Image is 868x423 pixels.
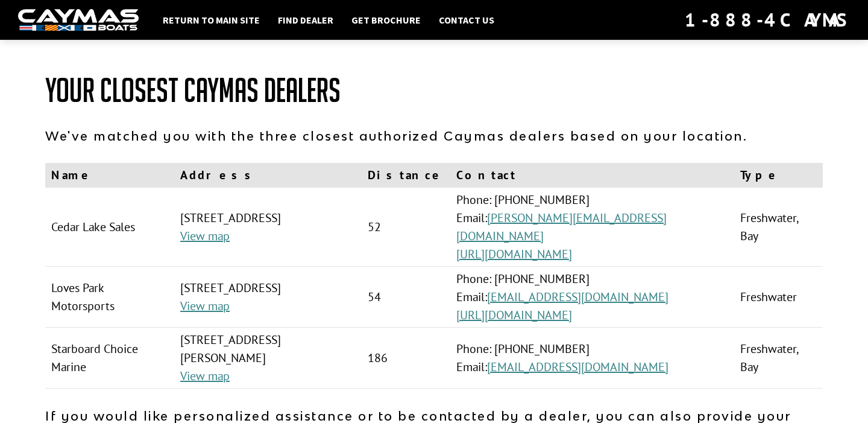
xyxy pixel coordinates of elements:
a: [EMAIL_ADDRESS][DOMAIN_NAME] [487,359,668,375]
a: [PERSON_NAME][EMAIL_ADDRESS][DOMAIN_NAME] [456,210,667,244]
td: [STREET_ADDRESS][PERSON_NAME] [174,328,362,389]
th: Contact [450,163,734,188]
td: Loves Park Motorsports [45,267,174,328]
td: Freshwater [734,267,823,328]
td: [STREET_ADDRESS] [174,188,362,267]
img: white-logo-c9c8dbefe5ff5ceceb0f0178aa75bf4bb51f6bca0971e226c86eb53dfe498488.png [18,9,139,31]
h1: Your Closest Caymas Dealers [45,72,823,109]
p: We've matched you with the three closest authorized Caymas dealers based on your location. [45,127,823,145]
a: View map [180,298,230,314]
th: Address [174,163,362,188]
td: 52 [362,188,450,267]
td: Freshwater, Bay [734,328,823,389]
td: Phone: [PHONE_NUMBER] Email: [450,328,734,389]
div: 1-888-4CAYMAS [685,7,850,33]
td: Phone: [PHONE_NUMBER] Email: [450,188,734,267]
a: Contact Us [433,12,500,28]
th: Name [45,163,174,188]
td: Phone: [PHONE_NUMBER] Email: [450,267,734,328]
td: Freshwater, Bay [734,188,823,267]
th: Distance [362,163,450,188]
a: Get Brochure [345,12,427,28]
td: 54 [362,267,450,328]
a: View map [180,228,230,244]
td: Starboard Choice Marine [45,328,174,389]
a: Find Dealer [272,12,339,28]
td: [STREET_ADDRESS] [174,267,362,328]
th: Type [734,163,823,188]
td: Cedar Lake Sales [45,188,174,267]
a: [URL][DOMAIN_NAME] [456,307,572,323]
a: [EMAIL_ADDRESS][DOMAIN_NAME] [487,289,668,305]
a: View map [180,368,230,384]
a: Return to main site [157,12,266,28]
td: 186 [362,328,450,389]
a: [URL][DOMAIN_NAME] [456,246,572,262]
